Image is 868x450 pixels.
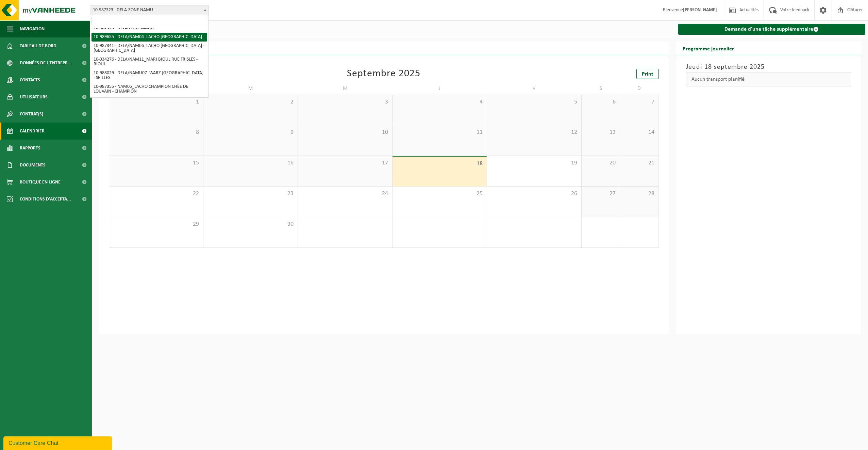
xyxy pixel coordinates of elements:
span: 2 [207,98,294,106]
li: 10-987323 - DELA-ZONE NAMU [91,24,207,33]
iframe: chat widget [3,435,114,450]
span: 16 [207,159,294,167]
li: 10-934276 - DELA/NAM11_MARI BIOUL RUE FRISLES - BIOUL [91,55,207,69]
span: 10 [301,129,389,136]
span: Calendrier [20,123,45,140]
td: M [298,82,393,95]
span: 15 [113,159,200,167]
span: Tableau de bord [20,37,56,54]
span: 25 [396,190,483,197]
span: 7 [623,98,655,106]
span: 3 [301,98,389,106]
span: 10-987323 - DELA-ZONE NAMU [90,5,209,15]
span: 1 [113,98,200,106]
span: 30 [207,221,294,228]
span: 17 [301,159,389,167]
span: 26 [490,190,578,197]
td: M [203,82,298,95]
span: 24 [301,190,389,197]
span: 13 [585,129,616,136]
span: 29 [113,221,200,228]
span: Print [642,71,653,77]
span: 22 [113,190,200,197]
span: 18 [396,160,483,167]
a: Demande d'une tâche supplémentaire [678,24,866,35]
span: 27 [585,190,616,197]
span: Utilisateurs [20,89,48,106]
span: Données de l'entrepr... [20,54,72,71]
span: 4 [396,98,483,106]
span: 5 [490,98,578,106]
span: 19 [490,159,578,167]
span: 9 [207,129,294,136]
span: Contacts [20,71,40,89]
span: Navigation [20,20,45,37]
td: D [620,82,658,95]
td: S [582,82,620,95]
span: 21 [623,159,655,167]
li: 10-989655 - DELA/NAM04_LACHO [GEOGRAPHIC_DATA] [91,33,207,42]
td: V [487,82,582,95]
span: Documents [20,157,46,174]
span: 28 [623,190,655,197]
span: Rapports [20,140,40,157]
span: 10-987323 - DELA-ZONE NAMU [90,5,208,15]
li: 10-987355 - NAM05_LACHO CHAMPION CHÉE DE LOUVAIN - CHAMPION [91,82,207,96]
span: Conditions d'accepta... [20,191,71,208]
span: 11 [396,129,483,136]
div: Septembre 2025 [347,69,420,79]
span: 8 [113,129,200,136]
span: 12 [490,129,578,136]
span: 23 [207,190,294,197]
h2: Programme journalier [676,42,741,55]
span: 6 [585,98,616,106]
li: 10-987341 - DELA/NAM06_LACHO [GEOGRAPHIC_DATA] - [GEOGRAPHIC_DATA] [91,42,207,55]
strong: [PERSON_NAME] [683,7,717,13]
h3: Jeudi 18 septembre 2025 [686,62,851,72]
a: Print [636,69,659,79]
span: 20 [585,159,616,167]
li: 10-988029 - DELA/NAMU07_WARZ [GEOGRAPHIC_DATA] - SEILLES [91,69,207,82]
span: Boutique en ligne [20,174,61,191]
td: J [393,82,487,95]
span: 14 [623,129,655,136]
div: Aucun transport planifié [686,72,851,86]
span: Contrat(s) [20,106,43,123]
